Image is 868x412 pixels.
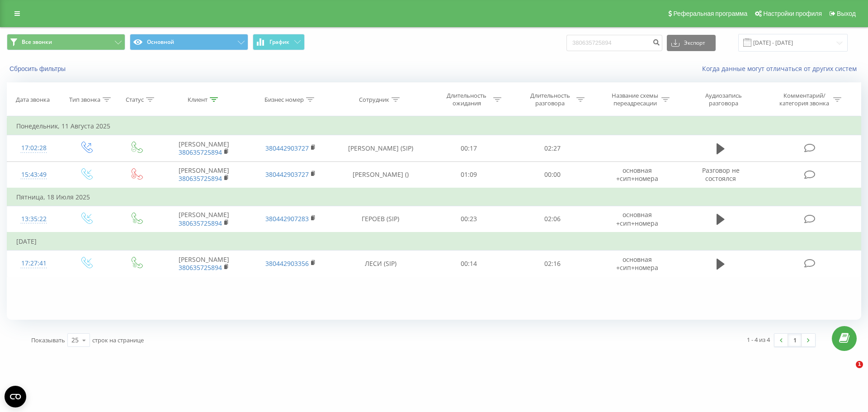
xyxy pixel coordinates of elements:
td: ЛЕСИ (SIP) [334,251,427,277]
td: [DATE] [7,232,861,251]
a: 380442907283 [265,214,309,223]
button: Open CMP widget [5,386,26,407]
div: 17:02:28 [16,139,52,157]
button: График [253,34,305,50]
span: Выход [837,10,856,17]
iframe: Intercom live chat [837,361,859,383]
div: 1 - 4 из 4 [747,335,770,344]
div: Бизнес номер [264,96,304,104]
td: 02:27 [510,135,594,161]
div: 15:43:49 [16,166,52,184]
td: основная +сип+номера [594,251,681,277]
span: 1 [856,361,863,368]
div: Длительность разговора [526,92,574,107]
td: [PERSON_NAME] [160,161,247,188]
span: Показывать [31,336,65,344]
input: Поиск по номеру [566,35,662,51]
div: Название схемы переадресации [611,92,659,107]
button: Сбросить фильтры [7,65,70,73]
td: [PERSON_NAME] [160,206,247,232]
td: 02:06 [510,206,594,232]
span: Все звонки [22,38,52,46]
button: Основной [130,34,248,50]
div: 25 [71,336,79,345]
a: 380635725894 [179,219,222,227]
td: 02:16 [510,251,594,277]
td: 00:17 [427,135,510,161]
div: Аудиозапись разговора [694,92,753,107]
span: График [269,39,289,45]
td: [PERSON_NAME] (SIP) [334,135,427,161]
td: [PERSON_NAME] [160,135,247,161]
a: 380635725894 [179,174,222,183]
a: Когда данные могут отличаться от других систем [702,64,861,73]
td: 00:23 [427,206,510,232]
button: Все звонки [7,34,125,50]
td: Пятница, 18 Июля 2025 [7,188,861,206]
td: [PERSON_NAME] () [334,161,427,188]
button: Экспорт [667,35,716,51]
td: 00:14 [427,251,510,277]
td: [PERSON_NAME] [160,251,247,277]
span: Реферальная программа [673,10,747,17]
td: 01:09 [427,161,510,188]
div: Комментарий/категория звонка [778,92,831,107]
div: Сотрудник [359,96,389,104]
td: Понедельник, 11 Августа 2025 [7,117,861,135]
div: 13:35:22 [16,210,52,228]
td: ГЕРОЕВ (SIP) [334,206,427,232]
a: 380442903727 [265,170,309,179]
span: Настройки профиля [763,10,822,17]
td: основная +сип+номера [594,206,681,232]
td: основная +сип+номера [594,161,681,188]
div: Длительность ожидания [443,92,491,107]
div: Дата звонка [16,96,50,104]
span: Разговор не состоялся [702,166,740,183]
span: строк на странице [92,336,144,344]
a: 1 [788,334,802,346]
a: 380635725894 [179,148,222,156]
a: 380635725894 [179,263,222,272]
div: Тип звонка [69,96,100,104]
td: 00:00 [510,161,594,188]
a: 380442903356 [265,259,309,268]
div: 17:27:41 [16,255,52,272]
a: 380442903727 [265,144,309,152]
div: Клиент [188,96,208,104]
div: Статус [126,96,144,104]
